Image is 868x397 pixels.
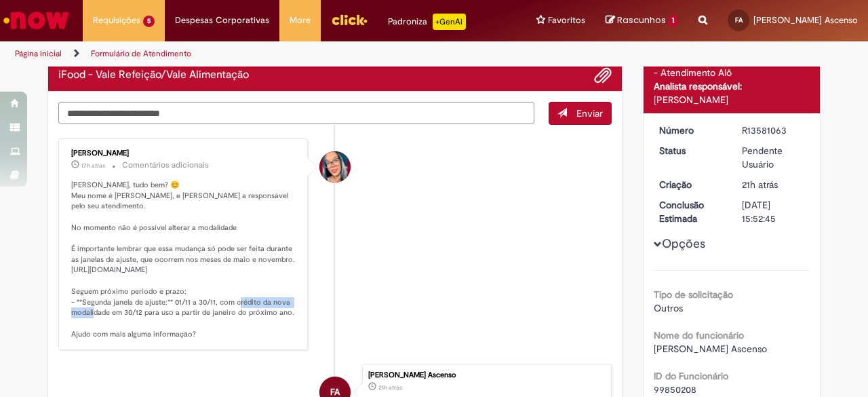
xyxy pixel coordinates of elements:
div: 30/09/2025 11:52:41 [742,178,805,191]
time: 30/09/2025 11:52:41 [742,178,778,191]
b: Nome do funcionário [654,329,744,341]
a: Formulário de Atendimento [91,48,191,59]
p: [PERSON_NAME], tudo bem? 😊 Meu nome é [PERSON_NAME], e [PERSON_NAME] a responsável pelo seu atend... [71,180,297,340]
button: Enviar [549,102,612,125]
textarea: Digite sua mensagem aqui... [58,102,534,124]
dt: Número [649,124,732,137]
h2: iFood - Vale Refeição/Vale Alimentação Histórico de tíquete [58,69,249,81]
div: [PERSON_NAME] Ascenso [368,371,604,379]
b: ID do Funcionário [654,370,728,382]
img: click_logo_yellow_360x200.png [331,10,368,30]
time: 30/09/2025 15:43:43 [81,162,105,170]
ul: Trilhas de página [10,41,568,67]
span: 21h atrás [742,178,778,191]
a: Página inicial [15,48,62,59]
button: Adicionar anexos [594,67,612,84]
small: Comentários adicionais [122,159,209,171]
div: Padroniza [388,14,466,30]
img: ServiceNow [1,7,71,34]
div: [PERSON_NAME] [71,149,297,157]
div: [PERSON_NAME] [654,93,810,107]
b: Tipo de solicitação [654,288,733,301]
dt: Status [649,144,732,157]
div: [DATE] 15:52:45 [742,198,805,225]
span: Enviar [576,107,603,119]
div: Maira Priscila Da Silva Arnaldo [319,151,351,183]
span: Rascunhos [617,14,666,26]
div: Pendente Usuário [742,144,805,171]
div: R13581063 [742,124,805,137]
span: [PERSON_NAME] Ascenso [654,343,767,355]
dt: Criação [649,178,732,191]
span: Despesas Corporativas [175,14,269,27]
span: Requisições [93,14,140,27]
a: Rascunhos [606,14,678,27]
span: 1 [668,15,678,27]
time: 30/09/2025 11:52:41 [378,383,402,392]
span: 17h atrás [81,162,105,170]
span: [PERSON_NAME] Ascenso [753,14,858,26]
span: 99850208 [654,383,696,396]
span: FA [735,16,743,24]
p: +GenAi [433,14,466,30]
span: 21h atrás [378,383,402,392]
span: Outros [654,302,683,314]
span: Favoritos [548,14,585,27]
span: 5 [143,16,155,27]
div: Analista responsável: [654,79,810,93]
span: More [290,14,311,27]
dt: Conclusão Estimada [649,198,732,225]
